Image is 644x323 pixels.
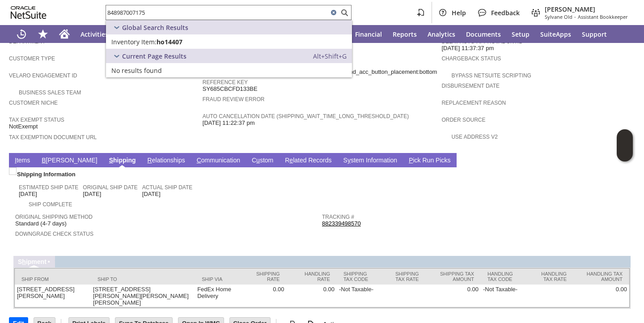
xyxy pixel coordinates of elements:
div: Shipping Tax Code [343,271,375,282]
a: Original Ship Date [83,184,137,191]
a: Setup [506,25,535,43]
span: P [409,157,413,164]
a: SuiteApps [535,25,576,43]
span: y [347,157,351,164]
a: Relationships [145,157,187,165]
span: SuiteApps [540,30,571,38]
a: Velaro Engagement ID [9,72,77,79]
span: u [256,157,260,164]
span: Support [582,30,607,38]
span: Standard (4-7 days) [15,220,67,227]
td: 0.00 [425,285,481,307]
span: SY685CBCFD133BE [203,85,258,93]
a: Items [13,157,32,165]
span: B [42,157,46,164]
a: Downgrade Check Status [15,231,93,237]
a: Tax Exempt Status [9,117,64,123]
span: [PERSON_NAME] [545,5,628,13]
a: Use Address V2 [451,134,497,140]
a: 882339498570 [322,220,361,227]
a: Shipment [18,258,47,265]
div: Ship From [21,276,84,282]
a: Disbursement Date [441,83,500,89]
a: Pick Run Picks [407,157,453,165]
td: 0.00 [237,285,286,307]
a: Documents [461,25,506,43]
span: Inventory Item: [111,38,157,46]
a: Estimated Ship Date [19,184,78,191]
div: Ship Via [202,276,230,282]
a: Tracking # [322,214,354,220]
a: Ship Complete [29,201,72,208]
td: [STREET_ADDRESS][PERSON_NAME][PERSON_NAME][PERSON_NAME] [91,285,195,307]
span: NotExempt [9,123,38,130]
span: - [574,13,576,20]
span: Help [452,8,466,17]
div: Shortcuts [32,25,54,43]
svg: logo [11,6,47,19]
div: Handling Tax Code [487,271,521,282]
a: Recent Records [11,25,32,43]
a: Shipping [107,157,138,165]
a: Related Records [283,157,334,165]
span: Setup [512,30,530,38]
td: -Not Taxable- [337,285,381,307]
span: Reports [393,30,417,38]
a: Analytics [422,25,461,43]
a: Order Source [441,117,485,123]
a: System Information [341,157,400,165]
a: Support [576,25,612,43]
span: Current Page Results [122,52,186,60]
div: Shipping Rate [243,271,280,282]
span: Sylvane Old [545,13,572,20]
span: No results found [111,66,162,75]
span: [DATE] [83,191,101,198]
a: Tax Exemption Document URL [9,134,97,140]
span: h [22,258,26,265]
div: Shipping Tax Rate [388,271,419,282]
td: FedEx Home Delivery [195,285,237,307]
span: R [148,157,152,164]
a: Financial [350,25,387,43]
a: Inventory Item:ho14407Edit: [106,34,352,49]
td: [STREET_ADDRESS][PERSON_NAME] [15,285,91,307]
span: I [15,157,17,164]
div: Shipping Tax Amount [432,271,474,282]
span: Activities [80,30,108,38]
a: Activities [75,25,114,43]
a: Actual Ship Date [142,184,192,191]
td: -Not Taxable- [481,285,527,307]
span: S [109,157,113,164]
span: Alt+Shift+G [313,52,347,60]
iframe: Click here to launch Oracle Guided Learning Help Panel [617,129,633,161]
span: Feedback [491,8,520,17]
span: ho14407 [157,38,182,46]
a: Home [54,25,75,43]
svg: Search [339,7,350,18]
a: Customer Niche [9,100,58,106]
span: Analytics [428,30,455,38]
div: Handling Rate [293,271,330,282]
input: Search [106,7,328,18]
div: Handling Tax Rate [534,271,567,282]
span: [DATE] [19,191,37,198]
svg: Home [59,29,70,39]
td: 0.00 [573,285,629,307]
span: Documents [466,30,501,38]
span: C [197,157,201,164]
div: Handling Tax Amount [580,271,623,282]
a: Reference Key [203,79,248,85]
img: Unchecked [9,167,17,175]
span: e [289,157,293,164]
span: Global Search Results [122,23,188,32]
div: Ship To [97,276,188,282]
span: Oracle Guided Learning Widget. To move around, please hold and drag [617,146,633,162]
a: Customer Type [9,55,55,62]
span: Financial [355,30,382,38]
a: Reports [387,25,422,43]
a: Custom [250,157,275,165]
td: 0.00 [286,285,336,307]
span: [DATE] 11:37:37 pm [441,45,494,52]
svg: Shortcuts [38,29,48,39]
a: No results found [106,63,352,77]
